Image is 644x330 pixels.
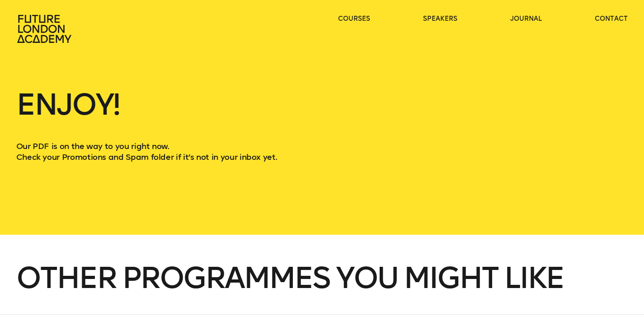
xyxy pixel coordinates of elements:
[510,14,542,23] a: journal
[423,14,457,23] a: speakers
[338,14,370,23] a: courses
[16,141,628,163] p: Our PDF is on the way to you right now. Check your Promotions and Spam folder if it’s not in your...
[16,90,628,141] h1: Enjoy!
[595,14,628,23] a: contact
[16,260,564,296] span: Other programmes you might like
